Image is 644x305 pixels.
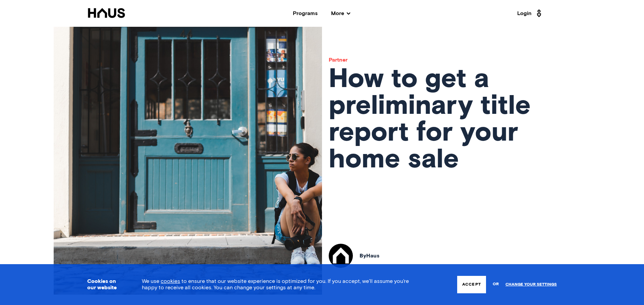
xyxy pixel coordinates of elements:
[142,279,409,290] span: We use to ensure that our website experience is optimized for you. If you accept, we’ll assume yo...
[493,279,499,290] span: or
[87,278,125,291] h3: Cookies on our website
[457,276,486,293] button: Accept
[360,253,379,258] div: By Haus
[505,282,557,287] a: Change your settings
[329,57,347,63] a: Partner
[329,66,584,173] h1: How to get a preliminary title report for your home sale
[517,8,543,19] a: Login
[293,11,318,16] a: Programs
[161,279,180,284] a: cookies
[329,244,353,268] img: Haus
[331,11,350,16] span: More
